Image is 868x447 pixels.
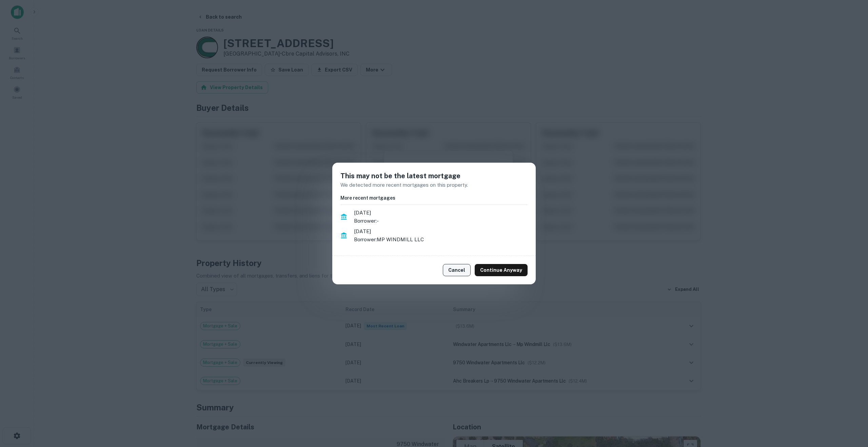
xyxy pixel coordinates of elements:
[354,209,528,217] span: [DATE]
[834,393,868,425] iframe: Chat Widget
[443,264,471,276] button: Cancel
[354,227,528,236] span: [DATE]
[354,217,528,225] p: Borrower: -
[340,194,528,202] h6: More recent mortgages
[340,181,528,189] p: We detected more recent mortgages on this property.
[340,171,528,181] h5: This may not be the latest mortgage
[354,236,528,244] p: Borrower: MP WINDMILL LLC
[475,264,528,276] button: Continue Anyway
